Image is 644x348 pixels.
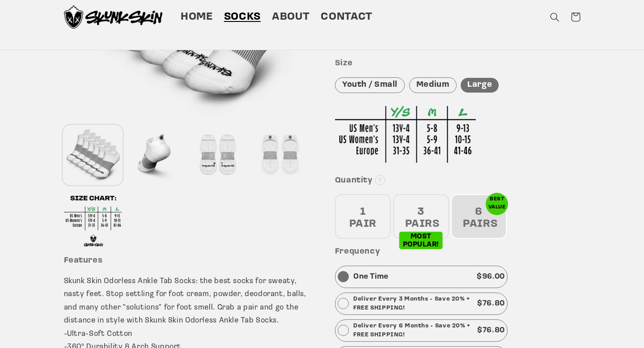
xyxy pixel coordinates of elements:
div: 1 PAIR [335,194,391,239]
summary: Search [545,7,565,27]
div: Medium [409,77,457,93]
p: One Time [353,270,389,284]
h3: Frequency [335,247,580,257]
div: Youth / Small [335,77,405,93]
p: $ [477,270,505,284]
img: Skunk Skin Anti-Odor Socks. [64,5,162,29]
div: Large [461,78,499,93]
h3: Size [335,59,580,69]
a: Home [175,4,218,30]
img: Sizing Chart [335,106,476,163]
p: Deliver Every 3 Months - Save 20% + FREE SHIPPING! [353,295,473,313]
a: Socks [218,4,266,30]
div: 3 PAIRS [393,194,449,239]
span: 96.00 [482,273,505,280]
a: About [266,4,315,30]
p: $ [477,324,505,337]
h3: Quantity [335,176,580,186]
span: Socks [224,10,261,24]
span: About [272,10,309,24]
span: 76.80 [483,327,505,334]
span: 76.80 [483,300,505,307]
a: Contact [315,4,378,30]
span: Home [181,10,213,24]
p: $ [477,297,505,310]
span: Contact [321,10,372,24]
div: 6 PAIRS [451,194,507,239]
p: Deliver Every 6 Months - Save 20% + FREE SHIPPING! [353,322,473,340]
h3: Features [64,256,309,266]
